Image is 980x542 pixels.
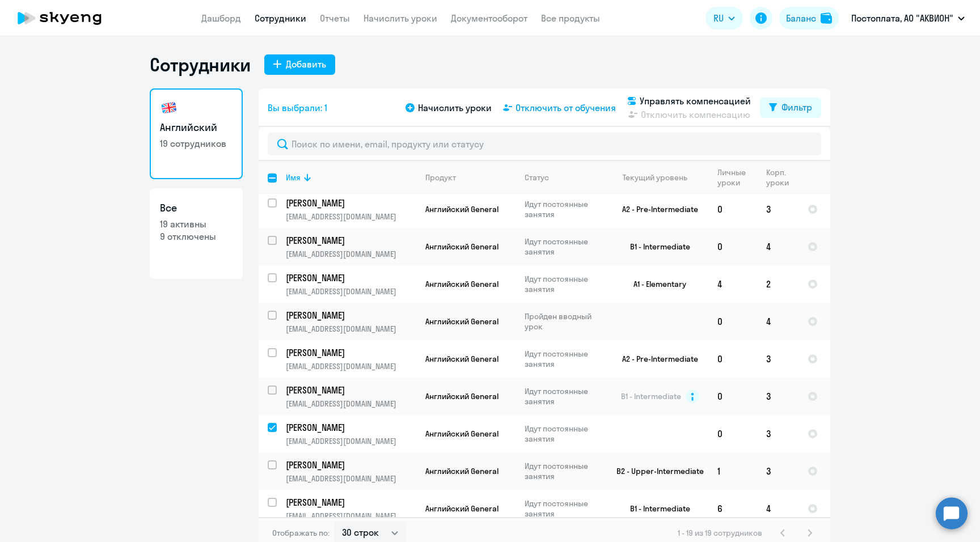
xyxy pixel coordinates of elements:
span: Отображать по: [272,528,330,538]
td: B1 - Intermediate [603,228,708,265]
div: Добавить [286,57,326,71]
p: Идут постоянные занятия [525,461,602,481]
button: Балансbalance [779,7,839,29]
div: Продукт [425,172,515,183]
p: [EMAIL_ADDRESS][DOMAIN_NAME] [286,473,416,484]
a: [PERSON_NAME] [286,384,416,396]
td: 4 [708,265,757,303]
p: [PERSON_NAME] [286,421,414,434]
td: 0 [708,378,757,415]
div: Продукт [425,172,456,183]
h3: Английский [160,120,233,135]
p: 9 отключены [160,230,233,243]
p: Идут постоянные занятия [525,424,602,444]
img: english [160,99,178,117]
a: Сотрудники [255,12,306,24]
td: 2 [757,265,799,303]
a: Все19 активны9 отключены [150,188,243,279]
a: [PERSON_NAME] [286,272,416,284]
p: [EMAIL_ADDRESS][DOMAIN_NAME] [286,511,416,521]
p: [PERSON_NAME] [286,496,414,509]
p: [EMAIL_ADDRESS][DOMAIN_NAME] [286,361,416,371]
a: [PERSON_NAME] [286,346,416,359]
div: Корп. уроки [766,167,791,188]
p: Идут постоянные занятия [525,236,602,257]
td: A2 - Pre-Intermediate [603,340,708,378]
p: [PERSON_NAME] [286,234,414,247]
p: [PERSON_NAME] [286,272,414,284]
a: Все продукты [541,12,600,24]
p: [EMAIL_ADDRESS][DOMAIN_NAME] [286,399,416,409]
p: [PERSON_NAME] [286,309,414,321]
p: Идут постоянные занятия [525,349,602,369]
p: 19 активны [160,218,233,230]
a: Отчеты [320,12,350,24]
span: Отключить от обучения [516,101,616,115]
p: [EMAIL_ADDRESS][DOMAIN_NAME] [286,286,416,297]
td: 3 [757,340,799,378]
td: 1 [708,452,757,490]
div: Статус [525,172,549,183]
button: Постоплата, АО "АКВИОН" [846,5,970,32]
td: B1 - Intermediate [603,490,708,527]
a: Дашборд [201,12,241,24]
td: 6 [708,490,757,527]
div: Баланс [786,11,816,25]
td: 3 [757,190,799,228]
div: Текущий уровень [623,172,687,183]
p: [EMAIL_ADDRESS][DOMAIN_NAME] [286,211,416,222]
span: RU [713,11,724,25]
div: Личные уроки [717,167,757,188]
a: [PERSON_NAME] [286,421,416,434]
p: [PERSON_NAME] [286,459,414,471]
p: Идут постоянные занятия [525,498,602,519]
p: [PERSON_NAME] [286,384,414,396]
td: B2 - Upper-Intermediate [603,452,708,490]
span: Начислить уроки [418,101,492,115]
button: RU [706,7,743,29]
button: Добавить [264,54,335,75]
span: Английский General [425,391,499,401]
p: [EMAIL_ADDRESS][DOMAIN_NAME] [286,324,416,334]
span: B1 - Intermediate [621,391,681,401]
p: [EMAIL_ADDRESS][DOMAIN_NAME] [286,436,416,446]
td: 3 [757,378,799,415]
div: Фильтр [782,100,812,114]
span: Английский General [425,316,499,327]
p: [PERSON_NAME] [286,346,414,359]
td: A2 - Pre-Intermediate [603,190,708,228]
p: 19 сотрудников [160,137,233,150]
div: Текущий уровень [612,172,708,183]
span: Управлять компенсацией [640,94,751,108]
p: [PERSON_NAME] [286,197,414,209]
a: [PERSON_NAME] [286,197,416,209]
td: A1 - Elementary [603,265,708,303]
button: Фильтр [760,98,821,118]
img: balance [821,12,832,24]
td: 0 [708,415,757,452]
a: Английский19 сотрудников [150,88,243,179]
span: Английский General [425,503,499,514]
td: 0 [708,303,757,340]
span: Английский General [425,242,499,252]
td: 3 [757,415,799,452]
a: Документооборот [451,12,527,24]
span: Вы выбрали: 1 [268,101,327,115]
p: Идут постоянные занятия [525,386,602,406]
div: Имя [286,172,301,183]
td: 0 [708,340,757,378]
a: [PERSON_NAME] [286,309,416,321]
p: Идут постоянные занятия [525,274,602,294]
span: Английский General [425,354,499,364]
h3: Все [160,201,233,215]
td: 4 [757,490,799,527]
div: Имя [286,172,416,183]
p: Постоплата, АО "АКВИОН" [851,11,953,25]
p: Пройден вводный урок [525,311,602,332]
td: 3 [757,452,799,490]
span: 1 - 19 из 19 сотрудников [678,528,762,538]
td: 4 [757,228,799,265]
span: Английский General [425,429,499,439]
p: Идут постоянные занятия [525,199,602,219]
